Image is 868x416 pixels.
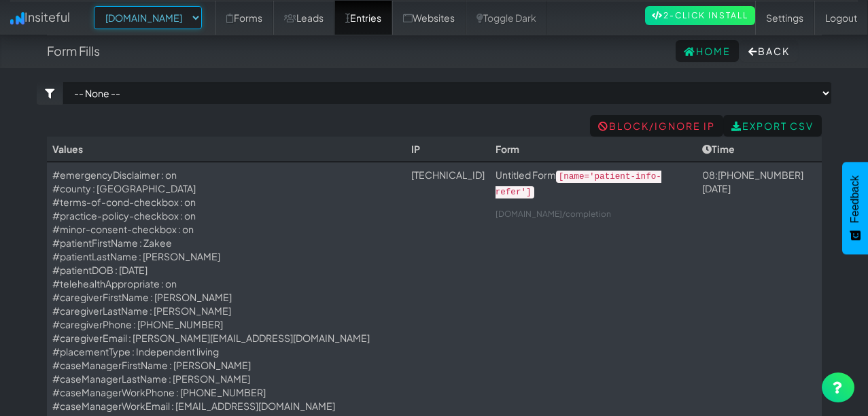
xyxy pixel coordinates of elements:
a: Home [676,40,739,62]
a: [TECHNICAL_ID] [411,169,485,181]
h4: Form Fills [47,44,100,58]
code: [name='patient-info-refer'] [496,171,661,198]
a: Forms [215,1,273,35]
a: Entries [334,1,392,35]
a: Toggle Dark [466,1,547,35]
a: Settings [755,1,814,35]
a: 2-Click Install [645,6,755,25]
p: Untitled Form [496,168,691,199]
button: Back [740,40,798,62]
button: Feedback - Show survey [842,162,868,254]
a: Block/Ignore IP [590,115,723,137]
th: Values [47,137,406,162]
a: Leads [273,1,334,35]
img: icon.png [10,12,24,24]
th: Time [697,137,822,162]
a: [DOMAIN_NAME]/completion [496,209,611,219]
a: Logout [814,1,868,35]
th: IP [406,137,490,162]
a: Export CSV [723,115,822,137]
a: Websites [392,1,466,35]
th: Form [490,137,697,162]
span: Feedback [849,175,861,223]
